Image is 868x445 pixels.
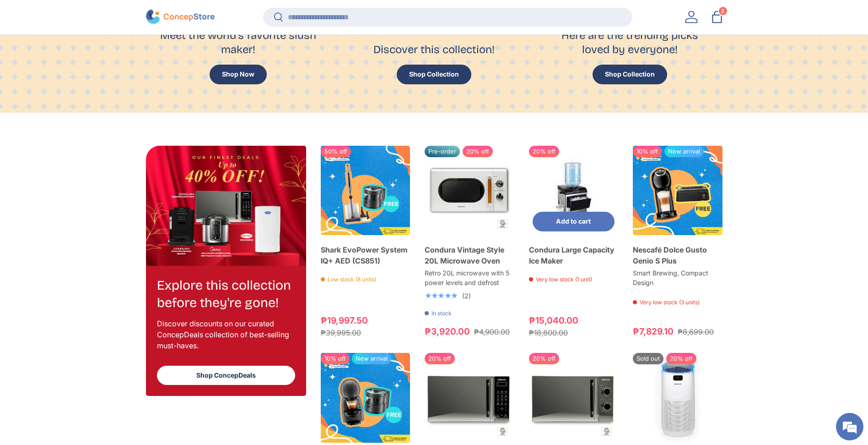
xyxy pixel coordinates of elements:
[425,244,514,266] a: Condura Vintage Style 20L Microwave Oven
[633,146,662,157] span: 10% off
[633,353,663,364] span: Sold out
[529,146,619,236] a: Condura Large Capacity Ice Maker
[721,8,724,15] span: 2
[547,28,713,57] p: Here are the trending picks loved by everyone!
[529,146,559,157] span: 20% off
[321,146,351,157] span: 50% off
[321,146,410,236] a: Shark EvoPower System IQ+ AED (CS851)
[397,65,471,84] button: Shop Collection
[664,146,704,157] span: New arrival
[155,28,322,57] p: Meet the world's favorite slush maker!
[463,146,493,157] span: 20% off
[146,146,306,266] a: Explore this collection before they're gone!
[633,353,722,443] a: Condura White Air Purifier (CADR400)
[633,146,722,236] a: Nescafé Dolce Gusto Genio S Plus
[157,366,295,385] a: Shop ConcepDeals
[425,353,455,364] span: 20% off
[210,65,267,84] button: Shop Now
[533,212,615,231] button: Add to cart
[633,244,722,266] a: Nescafé Dolce Gusto Genio S Plus
[146,10,215,24] img: ConcepStore
[556,217,591,225] span: Add to cart
[157,318,295,351] p: Discover discounts on our curated ConcepDeals collection of best-selling must-haves.
[352,353,391,364] span: New arrival
[373,43,495,57] p: Discover this collection!
[529,353,559,364] span: 20% off
[593,65,667,84] button: Shop Collection
[321,353,350,364] span: 10% off
[425,146,514,236] a: Condura Vintage Style 20L Microwave Oven
[321,244,410,266] a: Shark EvoPower System IQ+ AED (CS851)
[425,146,460,157] span: Pre-order
[529,244,619,266] a: Condura Large Capacity Ice Maker
[666,353,696,364] span: 20% off
[425,353,514,443] a: Condura 20L Digital Microwave Oven
[321,353,410,443] a: Nescafé Dolce Gusto Piccolo XS
[529,353,619,443] a: Condura 20L Mechanical Microwave Oven
[157,277,295,311] h2: Explore this collection before they're gone!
